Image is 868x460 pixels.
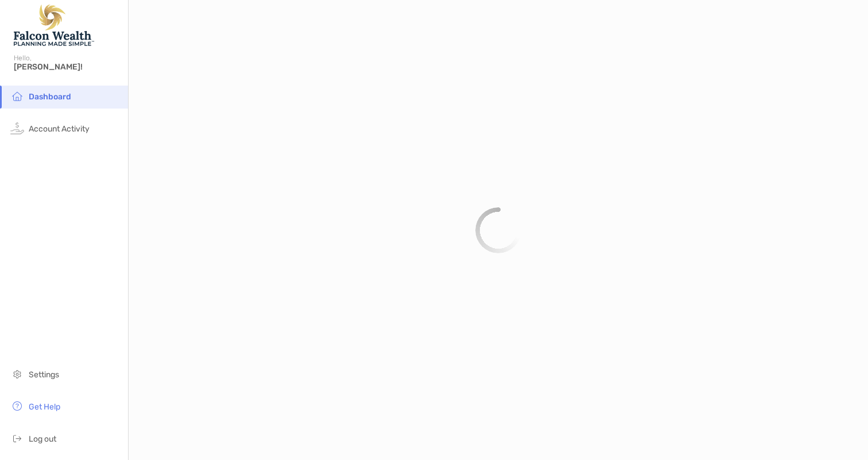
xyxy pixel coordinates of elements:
span: Settings [29,370,59,380]
img: activity icon [10,121,24,135]
img: settings icon [10,367,24,381]
span: [PERSON_NAME]! [14,62,121,72]
span: Account Activity [29,124,90,134]
span: Log out [29,434,56,444]
img: get-help icon [10,399,24,413]
img: Falcon Wealth Planning Logo [14,5,94,46]
img: household icon [10,89,24,103]
img: logout icon [10,431,24,445]
span: Dashboard [29,92,71,102]
span: Get Help [29,402,60,412]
